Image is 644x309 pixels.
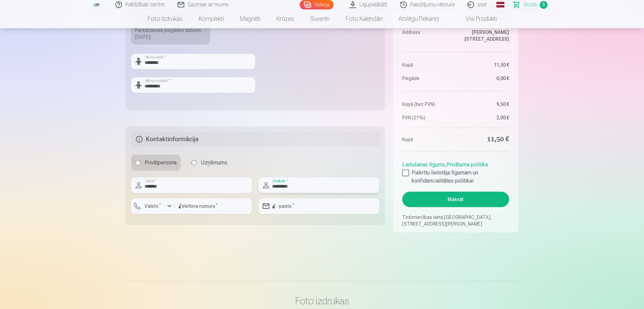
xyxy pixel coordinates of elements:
a: Foto kalendāri [338,9,390,28]
dd: [PERSON_NAME][STREET_ADDRESS] [459,29,509,42]
div: , [402,158,509,185]
dt: PVN (21%) [402,114,452,121]
a: Krūzes [268,9,302,28]
span: Grozs [523,1,537,9]
dd: 11,50 € [459,62,509,68]
a: Magnēti [232,9,268,28]
a: Lietošanas līgums [402,161,445,168]
dd: 11,50 € [459,135,509,144]
label: Piekrītu lietotāja līgumam un konfidencialitātes politikai [402,169,509,185]
dt: Piegāde [402,75,452,82]
h5: Kontaktinformācija [131,132,380,147]
span: 3 [540,1,547,9]
label: Uzņēmums [187,155,231,171]
label: Valsts [142,203,164,209]
button: Maksāt [402,192,509,207]
dd: 0,00 € [459,75,509,82]
a: Privātuma politika [447,161,488,168]
a: Komplekti [191,9,232,28]
a: Foto izdrukas [140,9,191,28]
dt: Kopā [402,62,452,68]
a: Atslēgu piekariņi [390,9,447,28]
input: Privātpersona [135,160,141,165]
dt: Kopā (bez PVN) [402,101,452,108]
img: /fa1 [93,3,100,7]
dd: 2,00 € [459,114,509,121]
dd: 9,50 € [459,101,509,108]
button: Valsts* [131,198,175,214]
input: Uzņēmums [191,160,197,165]
h3: Foto izdrukas [131,295,513,307]
a: Suvenīri [302,9,338,28]
a: Visi produkti [447,9,505,28]
div: Paredzamais piegādes datums [DATE]. [135,27,206,40]
dt: Address [402,29,452,42]
dt: Kopā [402,135,452,144]
label: Privātpersona [131,155,181,171]
p: Tirdzniecības vieta [GEOGRAPHIC_DATA], [STREET_ADDRESS][PERSON_NAME] [402,214,509,227]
